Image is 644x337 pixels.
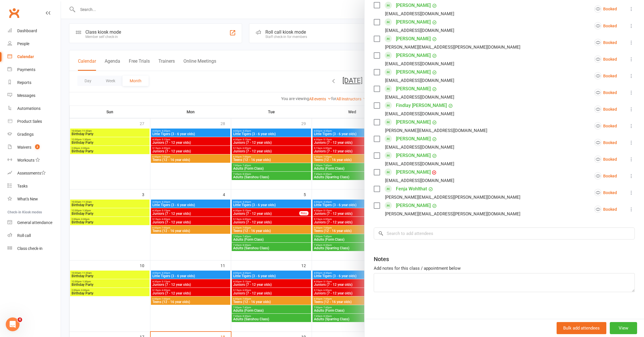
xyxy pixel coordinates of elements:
[594,22,617,29] div: Booked
[35,144,40,149] span: 2
[396,18,431,27] a: [PERSON_NAME]
[7,37,61,50] a: People
[17,28,37,33] div: Dashboard
[396,84,431,93] a: [PERSON_NAME]
[396,151,431,160] a: [PERSON_NAME]
[7,76,61,89] a: Reports
[557,322,606,334] button: Bulk add attendees
[385,143,454,151] div: [EMAIL_ADDRESS][DOMAIN_NAME]
[17,145,31,150] div: Waivers
[396,68,431,77] a: [PERSON_NAME]
[385,93,454,101] div: [EMAIL_ADDRESS][DOMAIN_NAME]
[396,184,427,194] a: Fenja Wohlthat
[374,255,389,263] div: Notes
[7,50,61,63] a: Calendar
[374,227,635,240] input: Search to add attendees
[7,6,21,20] a: Clubworx
[17,119,42,124] div: Product Sales
[594,122,617,129] div: Booked
[385,43,520,51] div: [PERSON_NAME][EMAIL_ADDRESS][PERSON_NAME][DOMAIN_NAME]
[7,167,61,180] a: Assessments
[385,10,454,18] div: [EMAIL_ADDRESS][DOMAIN_NAME]
[396,34,431,43] a: [PERSON_NAME]
[17,67,35,72] div: Payments
[594,106,617,113] div: Booked
[396,51,431,60] a: [PERSON_NAME]
[17,54,34,59] div: Calendar
[17,171,46,175] div: Assessments
[17,158,34,162] div: Workouts
[7,242,61,255] a: Class kiosk mode
[385,160,454,168] div: [EMAIL_ADDRESS][DOMAIN_NAME]
[385,127,487,134] div: [PERSON_NAME][EMAIL_ADDRESS][DOMAIN_NAME]
[7,229,61,242] a: Roll call
[17,106,41,111] div: Automations
[17,80,31,85] div: Reports
[594,39,617,46] div: Booked
[396,1,431,10] a: [PERSON_NAME]
[594,156,617,163] div: Booked
[17,184,28,188] div: Tasks
[7,216,61,229] a: General attendance kiosk mode
[7,24,61,37] a: Dashboard
[7,193,61,206] a: What's New
[385,110,454,118] div: [EMAIL_ADDRESS][DOMAIN_NAME]
[7,154,61,167] a: Workouts
[396,168,431,177] a: [PERSON_NAME]
[396,118,431,127] a: [PERSON_NAME]
[17,41,29,46] div: People
[396,134,431,143] a: [PERSON_NAME]
[17,246,43,251] div: Class check-in
[594,89,617,96] div: Booked
[594,5,617,13] div: Booked
[594,72,617,79] div: Booked
[17,93,35,98] div: Messages
[594,206,617,213] div: Booked
[594,189,617,196] div: Booked
[374,265,635,272] div: Add notes for this class / appointment below
[385,210,520,218] div: [PERSON_NAME][EMAIL_ADDRESS][PERSON_NAME][DOMAIN_NAME]
[396,101,447,110] a: Findlay [PERSON_NAME]
[594,172,617,179] div: Booked
[7,89,61,102] a: Messages
[385,60,454,68] div: [EMAIL_ADDRESS][DOMAIN_NAME]
[385,77,454,84] div: [EMAIL_ADDRESS][DOMAIN_NAME]
[17,197,38,201] div: What's New
[7,141,61,154] a: Waivers 2
[610,322,637,334] button: View
[7,115,61,128] a: Product Sales
[17,132,34,137] div: Gradings
[7,128,61,141] a: Gradings
[17,220,52,225] div: General attendance
[6,317,20,331] iframe: Intercom live chat
[17,233,31,238] div: Roll call
[7,63,61,76] a: Payments
[18,317,22,322] span: 4
[594,139,617,146] div: Booked
[385,194,520,201] div: [PERSON_NAME][EMAIL_ADDRESS][PERSON_NAME][DOMAIN_NAME]
[594,55,617,63] div: Booked
[385,177,454,184] div: [EMAIL_ADDRESS][DOMAIN_NAME]
[7,102,61,115] a: Automations
[396,201,431,210] a: [PERSON_NAME]
[385,27,454,34] div: [EMAIL_ADDRESS][DOMAIN_NAME]
[7,180,61,193] a: Tasks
